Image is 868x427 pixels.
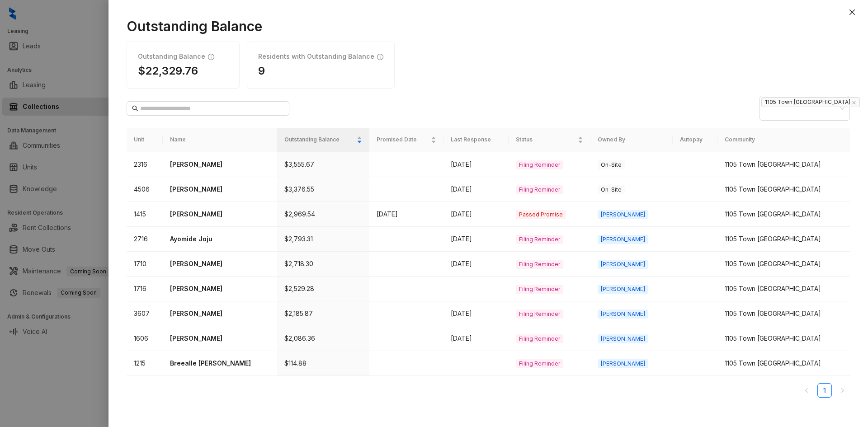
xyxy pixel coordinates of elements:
li: 1 [817,383,832,398]
p: [PERSON_NAME] [170,333,270,343]
span: left [804,388,809,393]
p: [PERSON_NAME] [170,184,270,194]
td: $3,376.55 [277,177,369,202]
th: Status [509,128,590,152]
p: Breealle [PERSON_NAME] [170,358,270,368]
td: 2316 [127,152,163,177]
td: $114.88 [277,351,369,376]
td: [DATE] [443,252,509,277]
button: left [799,383,814,398]
span: On-Site [598,185,625,194]
h1: 9 [258,64,383,77]
td: 2716 [127,227,163,252]
span: Filing Reminder [516,310,563,319]
td: $2,793.31 [277,227,369,252]
td: [DATE] [443,177,509,202]
td: $2,718.30 [277,252,369,277]
p: [PERSON_NAME] [170,160,270,169]
span: Promised Date [377,136,429,144]
span: Filing Reminder [516,285,563,294]
td: 1415 [127,202,163,227]
th: Autopay [673,128,717,152]
div: 1105 Town [GEOGRAPHIC_DATA] [725,358,843,368]
span: [PERSON_NAME] [598,285,648,294]
span: 1105 Town [GEOGRAPHIC_DATA] [761,97,860,107]
td: $2,969.54 [277,202,369,227]
span: search [132,105,138,112]
td: [DATE] [443,326,509,351]
td: $2,185.87 [277,301,369,326]
span: [PERSON_NAME] [598,310,648,319]
span: right [840,388,845,393]
td: $2,529.28 [277,277,369,301]
td: [DATE] [443,152,509,177]
span: close [852,100,856,105]
td: [DATE] [369,202,443,227]
a: 1 [818,384,831,397]
th: Unit [127,128,163,152]
td: 1710 [127,252,163,277]
div: 1105 Town [GEOGRAPHIC_DATA] [725,284,843,294]
td: $3,555.67 [277,152,369,177]
td: [DATE] [443,202,509,227]
li: Previous Page [799,383,814,398]
h1: Outstanding Balance [127,18,850,34]
div: 1105 Town [GEOGRAPHIC_DATA] [725,209,843,219]
h1: Residents with Outstanding Balance [258,53,374,61]
td: 1716 [127,277,163,301]
span: Filing Reminder [516,160,563,169]
span: [PERSON_NAME] [598,260,648,269]
td: $2,086.36 [277,326,369,351]
td: 3607 [127,301,163,326]
button: Close [847,7,858,18]
span: Filing Reminder [516,185,563,194]
div: 1105 Town [GEOGRAPHIC_DATA] [725,160,843,169]
span: [PERSON_NAME] [598,334,648,343]
span: [PERSON_NAME] [598,210,648,219]
div: 1105 Town [GEOGRAPHIC_DATA] [725,234,843,244]
h1: Outstanding Balance [138,53,205,61]
span: Passed Promise [516,210,566,219]
th: Promised Date [369,128,443,152]
li: Next Page [835,383,850,398]
span: Filing Reminder [516,260,563,269]
p: [PERSON_NAME] [170,309,270,319]
span: [PERSON_NAME] [598,235,648,244]
td: [DATE] [443,227,509,252]
p: [PERSON_NAME] [170,284,270,294]
th: Name [163,128,277,152]
span: info-circle [377,53,383,61]
td: [DATE] [443,301,509,326]
button: right [835,383,850,398]
th: Owned By [590,128,673,152]
h1: $22,329.76 [138,64,228,77]
div: 1105 Town [GEOGRAPHIC_DATA] [725,184,843,194]
td: 1606 [127,326,163,351]
span: Filing Reminder [516,359,563,368]
td: 1215 [127,351,163,376]
span: info-circle [208,53,214,61]
td: 4506 [127,177,163,202]
span: [PERSON_NAME] [598,359,648,368]
th: Last Response [443,128,509,152]
p: [PERSON_NAME] [170,259,270,269]
div: 1105 Town [GEOGRAPHIC_DATA] [725,333,843,343]
th: Community [717,128,850,152]
span: Status [516,136,576,144]
div: 1105 Town [GEOGRAPHIC_DATA] [725,309,843,319]
span: close [849,9,856,16]
p: Ayomide Joju [170,234,270,244]
div: 1105 Town [GEOGRAPHIC_DATA] [725,259,843,269]
p: [PERSON_NAME] [170,209,270,219]
span: Outstanding Balance [284,136,355,144]
span: On-Site [598,160,625,169]
span: Filing Reminder [516,334,563,343]
span: Filing Reminder [516,235,563,244]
